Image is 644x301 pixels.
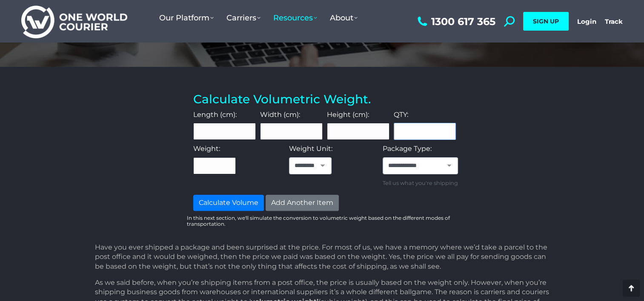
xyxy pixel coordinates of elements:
span: Resources [273,13,317,23]
p: Have you ever shipped a package and been surprised at the price. For most of us, we have a memory... [95,243,553,271]
label: Height (cm): [327,110,369,119]
a: Track [605,17,623,26]
label: Weight Unit: [289,144,332,153]
span: SIGN UP [533,17,559,25]
img: One World Courier [21,4,127,39]
a: Our Platform [153,5,220,31]
label: Width (cm): [260,110,300,119]
span: Carriers [226,13,260,23]
a: Carriers [220,5,267,31]
a: Login [577,17,596,26]
a: SIGN UP [523,12,569,31]
a: About [323,5,364,31]
label: Package Type: [383,144,432,153]
span: About [330,13,358,23]
label: Length (cm): [193,110,237,119]
label: QTY: [394,110,408,119]
span: Our Platform [159,13,214,23]
p: In this next section, we'll simulate the conversion to volumetric weight based on the different m... [187,215,462,227]
h3: Calculate Volumetric Weight. [193,92,456,107]
label: Weight: [193,144,220,153]
button: Calculate Volume [193,195,264,211]
a: 1300 617 365 [415,16,495,27]
a: Resources [267,5,323,31]
button: Add Another Item [266,195,339,211]
small: Tell us what you're shipping [383,179,458,188]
